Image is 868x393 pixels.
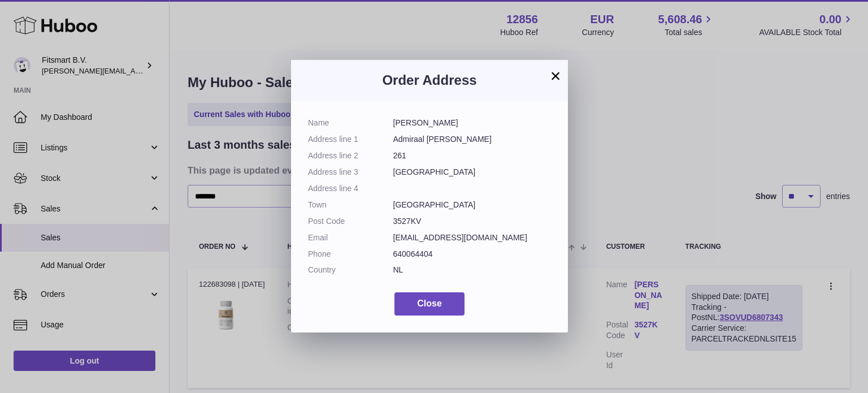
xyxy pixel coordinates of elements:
dt: Address line 3 [308,167,393,178]
dd: [EMAIL_ADDRESS][DOMAIN_NAME] [393,232,552,243]
h3: Order Address [308,71,551,89]
dd: Admiraal [PERSON_NAME] [393,134,552,145]
dt: Country [308,265,393,275]
dt: Address line 1 [308,134,393,145]
dt: Email [308,232,393,243]
dd: 261 [393,150,552,161]
span: Close [417,299,442,308]
dd: 3527KV [393,216,552,227]
dd: [PERSON_NAME] [393,118,552,128]
button: Close [394,292,465,316]
dd: [GEOGRAPHIC_DATA] [393,167,552,178]
dt: Name [308,118,393,128]
dd: NL [393,265,552,275]
dt: Address line 4 [308,183,393,194]
dd: [GEOGRAPHIC_DATA] [393,200,552,210]
dd: 640064404 [393,249,552,260]
dt: Phone [308,249,393,260]
dt: Post Code [308,216,393,227]
dt: Town [308,200,393,210]
dt: Address line 2 [308,150,393,161]
button: × [549,69,562,83]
